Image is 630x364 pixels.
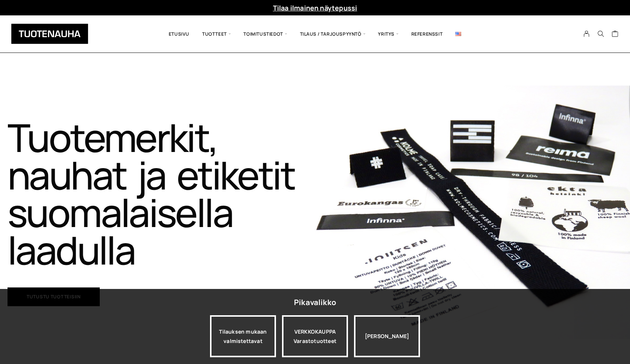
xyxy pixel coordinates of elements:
[579,30,594,37] a: My Account
[196,21,237,47] span: Tuotteet
[273,3,357,12] a: Tilaa ilmainen näytepussi
[11,24,88,44] img: Tuotenauha Oy
[612,30,619,39] a: Cart
[294,21,372,47] span: Tilaus / Tarjouspyyntö
[372,21,405,47] span: Yritys
[210,315,276,357] a: Tilauksen mukaan valmistettavat
[282,315,348,357] div: VERKKOKAUPPA Varastotuotteet
[162,21,196,47] a: Etusivu
[405,21,449,47] a: Referenssit
[455,32,461,36] img: English
[282,315,348,357] a: VERKKOKAUPPAVarastotuotteet
[7,119,315,269] h1: Tuotemerkit, nauhat ja etiketit suomalaisella laadulla​
[315,86,630,339] img: Etusivu 1
[354,315,420,357] div: [PERSON_NAME]
[294,296,336,309] div: Pikavalikko
[237,21,293,47] span: Toimitustiedot
[594,30,608,37] button: Search
[7,287,100,306] a: Tutustu tuotteisiin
